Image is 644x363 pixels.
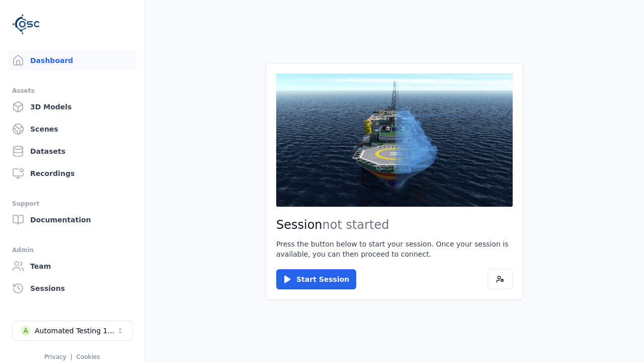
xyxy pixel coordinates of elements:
h2: Session [276,217,513,233]
button: Start Session [276,269,356,289]
a: Team [8,256,136,276]
a: Privacy [44,353,66,360]
a: Sessions [8,278,136,298]
div: Admin [12,244,132,256]
a: Dashboard [8,50,136,71]
a: Cookies [76,353,100,360]
a: Documentation [8,210,136,230]
a: 3D Models [8,97,136,117]
img: Logo [12,10,40,38]
a: Recordings [8,163,136,184]
p: Press the button below to start your session. Once your session is available, you can then procee... [276,239,513,259]
div: A [21,326,31,336]
div: Assets [12,85,132,97]
div: Automated Testing 1 - Playwright [35,326,116,336]
a: Datasets [8,141,136,161]
span: not started [323,218,389,232]
button: Select a workspace [12,321,133,341]
a: Scenes [8,119,136,139]
span: | [70,353,72,360]
div: Support [12,198,132,210]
